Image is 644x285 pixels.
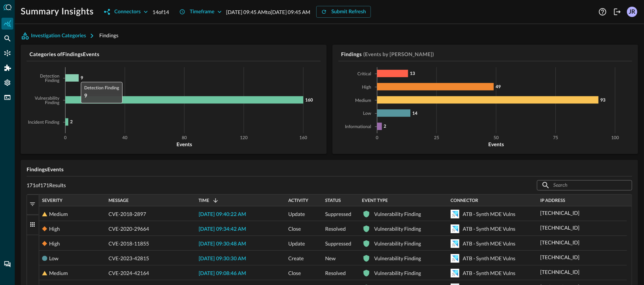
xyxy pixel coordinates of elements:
div: Chat [1,258,13,270]
div: Addons [2,62,14,74]
span: Event Type [362,198,388,203]
p: 171 of 171 Results [27,182,66,189]
span: Suppressed [325,236,351,251]
div: ATB - Synth MDE Vulns [463,236,516,251]
span: Time [199,198,209,203]
span: CVE-2020-29664 [109,222,149,236]
tspan: 14 [412,110,417,116]
span: [DATE] 09:30:30 AM [199,256,246,261]
span: Message [109,198,129,203]
tspan: 2 [70,119,73,125]
button: Logout [612,6,623,18]
tspan: 75 [553,136,558,141]
span: Resolved [325,266,346,281]
tspan: 0 [376,136,378,141]
span: [DATE] 09:40:22 AM [199,212,246,217]
div: Low [49,251,58,266]
span: CVE-2023-42815 [109,251,149,266]
div: ATB - Synth MDE Vulns [463,266,516,281]
h5: Findings Events [27,166,632,173]
tspan: 80 [182,136,187,141]
span: Connector [451,198,478,203]
div: Vulnerability Finding [374,266,421,281]
p: [TECHNICAL_ID] [540,253,579,261]
div: Vulnerability Finding [374,207,421,222]
tspan: 9 [80,75,83,80]
span: Activity [288,198,308,203]
div: Vulnerability Finding [374,222,421,236]
div: FSQL [1,92,13,103]
svg: Azure Data Explorer [451,224,459,233]
button: Submit Refresh [316,6,371,18]
tspan: 2 [383,123,386,129]
tspan: High [362,85,371,90]
svg: Azure Data Explorer [451,269,459,278]
h5: (Events by [PERSON_NAME]) [363,51,434,58]
tspan: 120 [240,136,248,141]
button: Investigation Categories [21,30,99,42]
span: Update [288,207,305,222]
h1: Summary Insights [21,6,94,18]
tspan: 160 [300,136,307,141]
div: Vulnerability Finding [374,251,421,266]
span: CVE-2018-11855 [109,236,149,251]
div: Timeframe [190,7,214,17]
tspan: Informational [345,125,371,129]
p: [DATE] 09:45 AM to [DATE] 09:45 AM [226,8,310,16]
button: Connectors [100,6,152,18]
tspan: Vulnerability [34,96,60,101]
span: CVE-2018-2897 [109,207,146,222]
span: Update [288,236,305,251]
tspan: Events [176,141,192,147]
tspan: 25 [434,136,439,141]
div: Medium [49,207,68,222]
tspan: 50 [493,136,499,141]
tspan: 40 [122,136,127,141]
p: [TECHNICAL_ID] [540,209,579,217]
p: [TECHNICAL_ID] [540,238,579,246]
span: [DATE] 09:30:48 AM [199,241,246,247]
p: [TECHNICAL_ID] [540,224,579,231]
div: Medium [49,266,68,281]
div: Submit Refresh [331,7,366,17]
tspan: 100 [611,136,619,141]
div: Vulnerability Finding [374,236,421,251]
span: New [325,251,336,266]
p: 14 of 14 [152,8,169,16]
tspan: 93 [600,97,605,103]
tspan: Low [363,112,371,116]
div: Connectors [1,47,13,59]
span: CVE-2024-42164 [109,266,149,281]
tspan: Medium [355,99,371,103]
span: [DATE] 09:08:46 AM [199,271,246,276]
tspan: Critical [357,72,371,76]
button: Help [597,6,609,18]
div: JR [627,7,637,17]
div: Connectors [114,7,141,17]
div: Settings [1,77,13,89]
tspan: Finding [45,79,60,83]
span: Findings [99,32,118,38]
span: Close [288,266,301,281]
tspan: Incident Finding [28,120,60,125]
span: IP Address [540,198,565,203]
span: Resolved [325,222,346,236]
span: Close [288,222,301,236]
div: High [49,222,60,236]
span: [DATE] 09:34:42 AM [199,227,246,232]
div: High [49,236,60,251]
tspan: 160 [305,97,313,103]
h5: Findings [341,51,362,58]
div: Summary Insights [1,18,13,30]
span: Suppressed [325,207,351,222]
h5: Categories of Findings Events [30,51,321,58]
tspan: Events [488,141,504,147]
tspan: Finding [45,101,60,105]
span: Severity [42,198,62,203]
div: ATB - Synth MDE Vulns [463,207,516,222]
tspan: 0 [64,136,67,141]
svg: Azure Data Explorer [451,254,459,263]
div: Federated Search [1,32,13,44]
tspan: 13 [410,71,415,76]
div: ATB - Synth MDE Vulns [463,251,516,266]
